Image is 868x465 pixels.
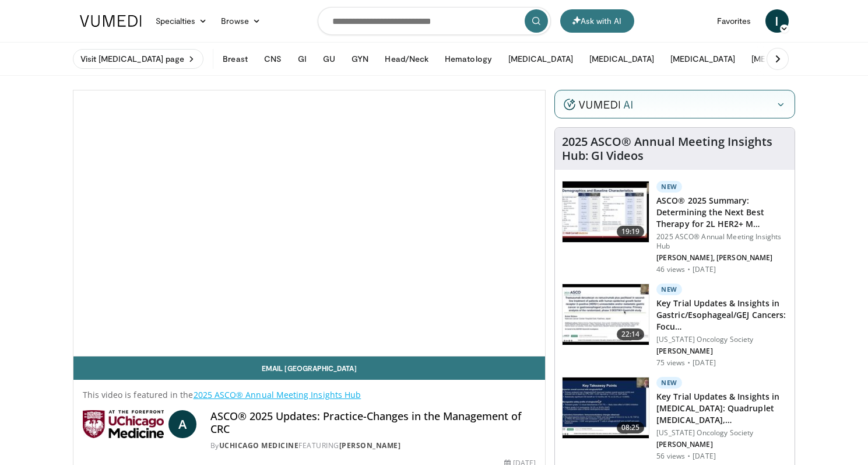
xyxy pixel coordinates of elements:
a: I [765,9,789,33]
h3: Key Trial Updates & Insights in Gastric/Esophageal/GEJ Cancers: Focu… [656,298,788,333]
a: Favorites [710,9,758,33]
p: 75 views [656,358,685,368]
div: · [687,358,690,368]
a: Specialties [149,9,215,33]
img: vumedi-ai-logo.v2.svg [564,99,632,110]
h3: ASCO® 2025 Summary: Determining the Next Best Therapy for 2L HER2+ M… [656,195,788,230]
p: [DATE] [693,358,716,368]
video-js: Video Player [73,90,546,356]
p: [US_STATE] Oncology Society [656,428,788,438]
button: Breast [216,47,254,71]
span: 22:14 [617,328,645,340]
p: [PERSON_NAME] [656,347,788,356]
p: [US_STATE] Oncology Society [656,335,788,344]
h4: ASCO® 2025 Updates: Practice-Changes in the Management of CRC [210,410,536,435]
a: Visit [MEDICAL_DATA] page [73,49,204,69]
a: [PERSON_NAME] [339,440,401,450]
a: UChicago Medicine [219,440,299,450]
p: 46 views [656,265,685,274]
p: 56 views [656,452,685,461]
p: [DATE] [693,452,716,461]
p: [DATE] [693,265,716,274]
button: GYN [345,47,375,71]
p: 2025 ASCO® Annual Meeting Insights Hub [656,232,788,251]
button: [MEDICAL_DATA] [582,47,661,71]
img: 97854d28-ecca-4027-9442-3708af51f2ff.150x105_q85_crop-smart_upscale.jpg [563,284,649,345]
button: GI [291,47,314,71]
img: c728e0fc-900c-474b-a176-648559f2474b.150x105_q85_crop-smart_upscale.jpg [563,181,649,242]
a: 08:25 New Key Trial Updates & Insights in [MEDICAL_DATA]: Quadruplet [MEDICAL_DATA],… [US_STATE] ... [562,377,788,461]
p: New [656,377,682,389]
button: [MEDICAL_DATA] [663,47,742,71]
img: 2405bbd5-dda2-4f53-b05f-7c26a127be38.150x105_q85_crop-smart_upscale.jpg [563,377,649,438]
button: GU [316,47,342,71]
p: This video is featured in the [83,389,536,401]
p: [PERSON_NAME], [PERSON_NAME] [656,253,788,263]
input: Search topics, interventions [318,7,551,35]
p: [PERSON_NAME] [656,440,788,449]
h4: 2025 ASCO® Annual Meeting Insights Hub: GI Videos [562,135,788,163]
button: [MEDICAL_DATA] [501,47,580,71]
p: New [656,181,682,193]
div: · [687,452,690,461]
a: 19:19 New ASCO® 2025 Summary: Determining the Next Best Therapy for 2L HER2+ M… 2025 ASCO® Annual... [562,181,788,274]
div: · [687,265,690,274]
div: By FEATURING [210,440,536,451]
button: Head/Neck [378,47,435,71]
button: CNS [257,47,289,71]
a: 22:14 New Key Trial Updates & Insights in Gastric/Esophageal/GEJ Cancers: Focu… [US_STATE] Oncolo... [562,284,788,368]
a: A [168,410,196,438]
h3: Key Trial Updates & Insights in [MEDICAL_DATA]: Quadruplet [MEDICAL_DATA],… [656,391,788,426]
a: Email [GEOGRAPHIC_DATA] [73,356,546,380]
a: 2025 ASCO® Annual Meeting Insights Hub [194,389,361,400]
button: [MEDICAL_DATA] [744,47,823,71]
a: Browse [214,9,268,33]
span: 19:19 [617,226,645,237]
span: 08:25 [617,422,645,433]
button: Hematology [438,47,499,71]
p: New [656,284,682,295]
img: UChicago Medicine [83,410,164,438]
img: VuMedi Logo [80,15,142,27]
button: Ask with AI [560,9,634,33]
